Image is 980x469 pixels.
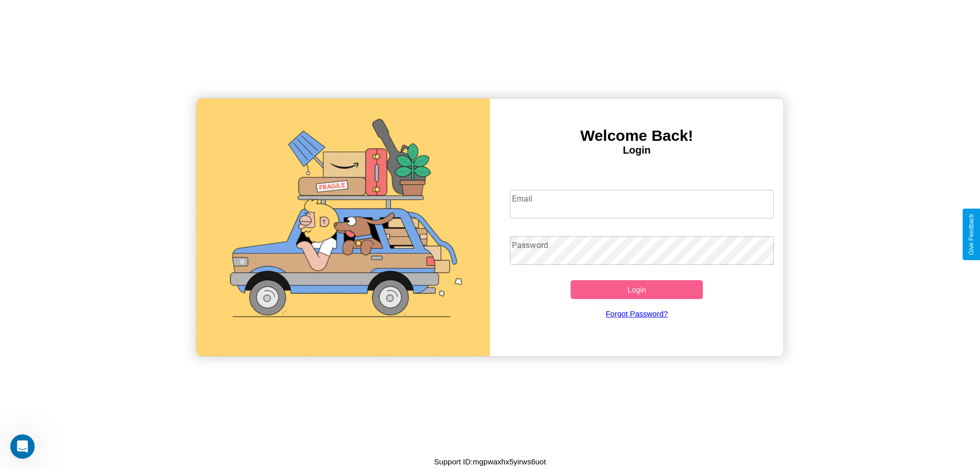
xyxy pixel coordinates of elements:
p: Support ID: mgpwaxhx5yirws6uot [434,455,546,468]
button: Login [571,280,703,299]
h4: Login [490,144,783,156]
h3: Welcome Back! [490,127,783,144]
img: gif [197,98,490,356]
iframe: Intercom live chat [10,434,35,459]
div: Give Feedback [968,214,975,255]
a: Forgot Password? [505,299,769,328]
